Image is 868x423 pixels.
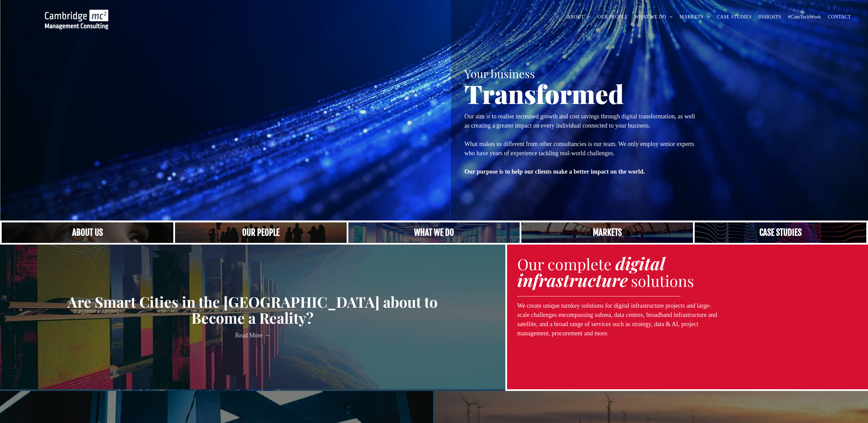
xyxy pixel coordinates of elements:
[631,270,694,291] span: solutions
[676,12,713,22] a: MARKETS
[517,268,628,291] strong: infrastructure
[2,222,173,243] a: Close up of woman's face, centered on her eyes
[517,253,612,274] span: Our complete
[175,222,347,243] a: A crowd in silhouette at sunset, on a rise or lookout point
[464,76,624,111] span: Transformed
[594,12,631,22] a: OUR PEOPLE
[464,168,645,175] strong: Our purpose is to help our clients make a better impact on the world.
[631,12,676,22] a: WHAT WE DO
[824,12,854,22] a: CONTACT
[464,113,695,129] span: Our aim is to realise increased growth and cost savings through digital transformation, as well a...
[517,302,717,337] span: We create unique turnkey solutions for digital infrastructure projects and large-scale challenges...
[615,252,665,275] strong: digital
[755,12,785,22] a: INSIGHTS
[5,294,500,326] a: Are Smart Cities in the [GEOGRAPHIC_DATA] about to Become a Reality?
[713,12,755,22] a: CASE STUDIES
[785,12,824,22] a: #CamTechWeek
[464,66,535,81] span: Your business
[564,12,594,22] a: ABOUT
[464,141,694,157] span: What makes us different from other consultancies is our team. We only employ senior experts who h...
[5,331,500,340] a: Read More →
[348,222,520,243] a: A yoga teacher lifting his whole body off the ground in the peacock pose
[45,10,108,29] img: Cambridge MC Logo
